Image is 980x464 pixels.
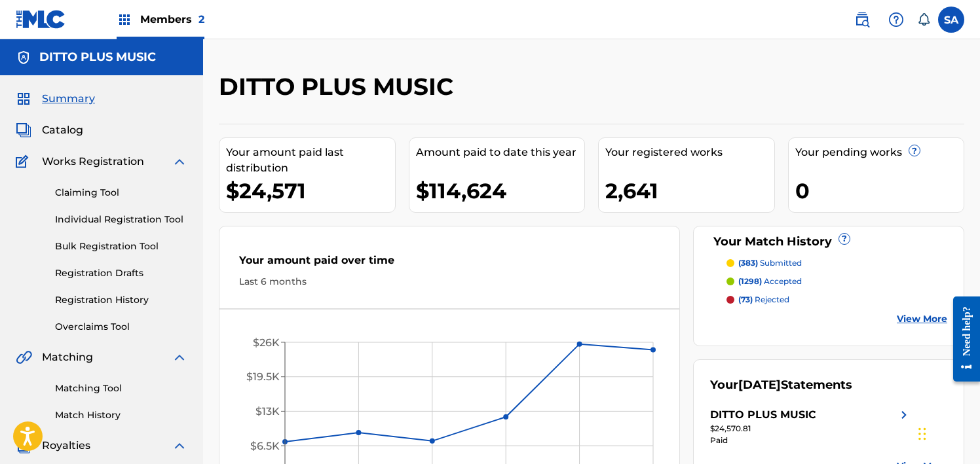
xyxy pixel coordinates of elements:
div: Notifications [917,13,930,26]
p: accepted [738,276,802,287]
tspan: $13K [255,405,280,418]
img: expand [172,349,187,365]
div: Amount paid to date this year [416,145,585,160]
a: Overclaims Tool [55,320,187,334]
a: Public Search [849,7,875,33]
span: [DATE] [738,378,781,392]
a: View More [897,312,947,326]
a: (383) submitted [726,257,947,269]
div: Last 6 months [239,275,660,289]
tspan: $19.5K [246,370,280,383]
h2: DITTO PLUS MUSIC [219,72,460,101]
img: Works Registration [16,154,33,170]
img: Top Rightsholders [117,12,132,27]
iframe: Resource Center [943,287,980,392]
a: (73) rejected [726,294,947,306]
img: expand [172,154,187,170]
span: 2 [198,13,204,26]
a: Bulk Registration Tool [55,240,187,253]
a: Matching Tool [55,382,187,395]
iframe: Chat Widget [914,401,980,464]
h5: DITTO PLUS MUSIC [39,50,156,65]
div: $24,571 [226,176,395,205]
img: Summary [16,91,31,107]
img: help [888,12,904,27]
div: Help [883,7,909,33]
span: (383) [738,258,758,268]
img: Matching [16,349,32,365]
a: SummarySummary [16,91,95,107]
div: Your Match History [710,233,947,251]
img: MLC Logo [16,10,66,29]
img: Accounts [16,50,31,65]
img: Catalog [16,122,31,138]
div: DITTO PLUS MUSIC [710,407,816,423]
div: $114,624 [416,176,585,205]
a: CatalogCatalog [16,122,83,138]
div: Paid [710,435,912,446]
div: Your registered works [605,145,774,160]
div: $24,570.81 [710,423,912,435]
span: ? [839,234,850,244]
p: submitted [738,257,802,269]
a: Match History [55,408,187,422]
p: rejected [738,294,789,306]
span: Members [140,12,204,27]
div: 2,641 [605,176,774,205]
span: (73) [738,294,753,304]
img: right chevron icon [896,407,912,423]
span: (1298) [738,276,762,286]
a: (1298) accepted [726,276,947,287]
a: DITTO PLUS MUSICright chevron icon$24,570.81Paid [710,407,912,446]
div: 0 [795,176,964,205]
tspan: $26K [253,336,280,349]
div: Your amount paid over time [239,253,660,275]
div: Your amount paid last distribution [226,145,395,176]
span: Works Registration [42,154,144,170]
img: expand [172,438,187,454]
a: Registration History [55,293,187,307]
img: search [854,12,870,27]
span: Matching [42,349,93,365]
span: Catalog [42,122,83,138]
img: Royalties [16,438,31,454]
span: Summary [42,91,95,107]
div: User Menu [938,7,964,33]
div: Your pending works [795,145,964,160]
tspan: $6.5K [250,440,280,452]
a: Claiming Tool [55,186,187,200]
a: Individual Registration Tool [55,213,187,226]
a: Registration Drafts [55,266,187,280]
div: Drag [918,414,926,454]
span: ? [909,145,920,156]
div: Your Statements [710,376,852,394]
span: Royalties [42,438,90,454]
